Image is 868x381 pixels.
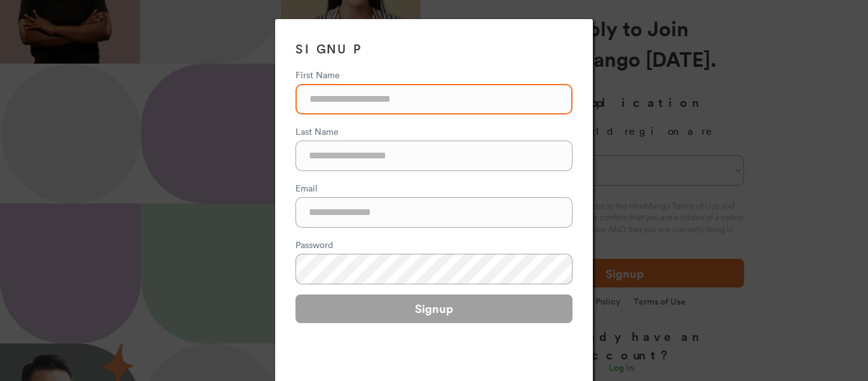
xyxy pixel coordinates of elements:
div: First Name [295,68,573,81]
button: Signup [295,294,573,323]
div: Password [295,238,573,251]
h3: SIGNUP [295,39,573,58]
div: Last Name [295,125,573,138]
div: Email [295,181,573,195]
